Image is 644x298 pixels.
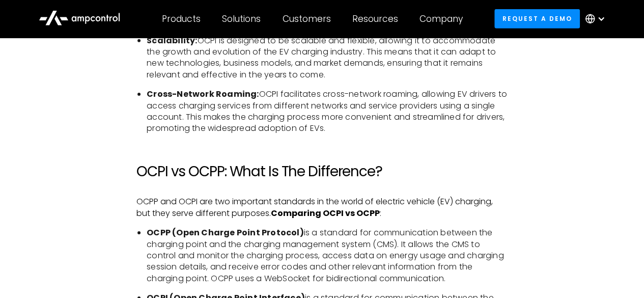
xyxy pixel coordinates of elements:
div: Resources [352,13,398,24]
li: is a standard for communication between the charging point and the charging management system (CM... [147,227,508,284]
strong: Comparing OCPI vs OCPP [271,207,380,219]
strong: Scalability: [147,35,197,46]
strong: Cross-Network Roaming: [147,88,259,100]
div: Company [419,13,463,24]
li: OCPI is designed to be scalable and flexible, allowing it to accommodate the growth and evolution... [147,35,508,81]
div: Products [162,13,201,24]
li: OCPI facilitates cross-network roaming, allowing EV drivers to access charging services from diff... [147,89,508,134]
p: OCPP and OCPI are two important standards in the world of electric vehicle (EV) charging, but the... [136,196,508,219]
strong: OCPP (Open Charge Point Protocol) [147,227,304,238]
div: Customers [283,13,331,24]
div: Solutions [222,13,261,24]
h2: OCPI vs OCPP: What Is The Difference? [136,163,508,180]
a: Request a demo [494,9,580,28]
